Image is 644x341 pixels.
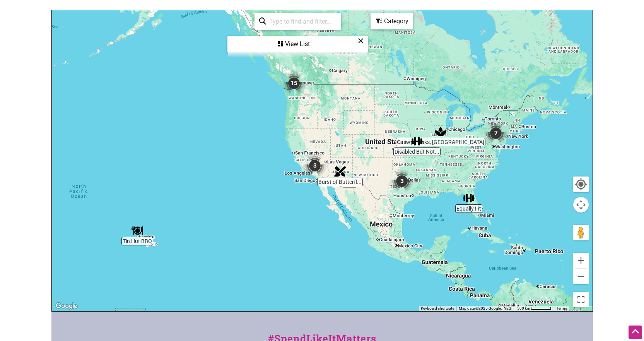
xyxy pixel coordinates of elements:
[266,14,337,29] input: Type to find and filter...
[227,36,368,52] div: See a list of the visible businesses
[411,135,423,147] div: Disabled But Not Really
[371,14,412,29] div: Category
[371,13,413,29] div: Filter by category
[573,197,589,212] button: Map camera controls
[228,37,367,51] div: View List
[573,269,589,284] button: Zoom out
[303,154,326,177] div: 3
[459,306,512,310] span: Map data ©2025 Google, INEGI
[517,306,530,310] span: 500 km
[54,301,79,311] a: Open this area in Google Maps (opens a new window)
[556,306,567,310] a: Terms (opens in new tab)
[573,225,589,240] button: Drag Pegman onto the map to open Street View
[132,225,143,236] div: Tin Hut BBQ
[515,306,554,311] button: Map Scale: 500 km per 51 pixels
[334,166,346,177] div: Burst of Butterflies Create & Paint Studio
[573,253,589,268] button: Zoom in
[463,192,475,204] div: Equally Fit
[421,306,454,311] button: Keyboard shortcuts
[484,122,507,145] div: 7
[390,170,413,193] div: 3
[54,301,79,311] img: Google
[573,291,589,308] button: Toggle fullscreen view
[573,176,589,192] button: Your Location
[255,13,341,30] div: Type to search and filter
[282,72,306,95] div: 15
[629,326,642,339] div: Scroll Back to Top
[435,126,446,137] div: Caswyn Oaks, LMT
